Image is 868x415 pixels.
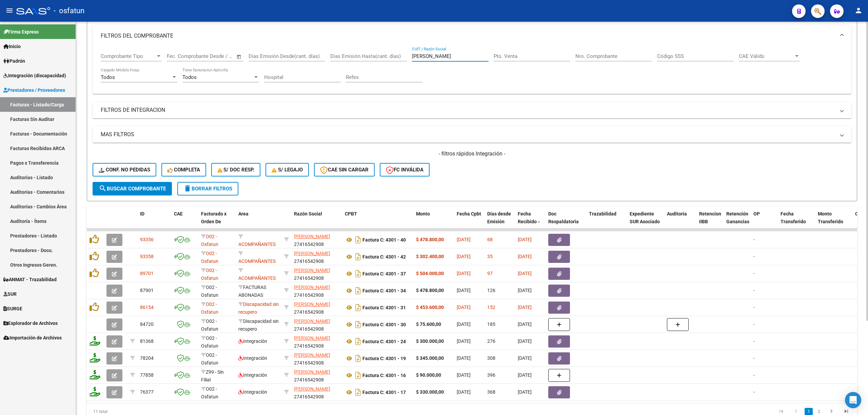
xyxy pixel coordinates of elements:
span: O02 - Osfatun Propio [201,268,218,289]
i: Descargar documento [354,370,362,381]
span: [DATE] [518,338,532,344]
span: [PERSON_NAME] [294,234,330,239]
span: Retencion IIBB [699,211,721,224]
span: [DATE] [518,254,532,259]
span: Facturado x Orden De [201,211,226,224]
strong: $ 90.000,00 [416,372,441,378]
span: Razón Social [294,211,322,216]
datatable-header-cell: Monto [413,207,454,236]
strong: Factura C: 4301 - 31 [362,305,406,310]
span: 152 [487,305,495,310]
datatable-header-cell: Retencion IIBB [696,207,724,236]
span: Fecha Cpbt [457,211,481,216]
span: Doc Respaldatoria [548,211,579,224]
span: Z99 - Sin Filial [201,369,224,382]
span: FC Inválida [386,167,423,173]
span: ANMAT - Trazabilidad [3,276,57,283]
mat-panel-title: MAS FILTROS [101,131,835,138]
span: - [753,271,755,276]
span: [PERSON_NAME] [294,369,330,375]
span: [PERSON_NAME] [294,318,330,324]
mat-expansion-panel-header: FILTROS DEL COMPROBANTE [93,25,851,47]
mat-icon: delete [183,184,192,192]
span: [DATE] [457,271,471,276]
datatable-header-cell: Doc Respaldatoria [546,207,586,236]
span: CPBT [345,211,357,216]
span: Días desde Emisión [487,211,511,224]
span: Integración [238,355,267,361]
span: 87901 [140,288,154,293]
div: 27416542908 [294,233,339,247]
i: Descargar documento [354,387,362,398]
span: ID [140,211,144,216]
span: 76377 [140,389,154,395]
span: [DATE] [457,372,471,378]
input: Fecha fin [200,53,233,59]
span: ACOMPAÑANTES TERAPEUTICOS [238,268,276,289]
span: - [753,288,755,293]
span: Trazabilidad [589,211,616,216]
div: 27416542908 [294,267,339,281]
div: 27416542908 [294,334,339,349]
strong: $ 75.600,00 [416,321,441,327]
span: Explorador de Archivos [3,319,58,327]
i: Descargar documento [354,319,362,330]
span: 396 [487,372,495,378]
i: Descargar documento [354,336,362,347]
span: Expediente SUR Asociado [630,211,660,224]
span: 126 [487,288,495,293]
button: S/ legajo [265,163,309,177]
datatable-header-cell: Razón Social [291,207,342,236]
i: Descargar documento [354,251,362,262]
span: 276 [487,338,495,344]
span: O02 - Osfatun Propio [201,234,218,255]
datatable-header-cell: OP [751,207,778,236]
span: [PERSON_NAME] [294,251,330,256]
strong: Factura C: 4301 - 17 [362,390,406,395]
strong: Factura C: 4301 - 19 [362,356,406,361]
span: 93356 [140,237,154,242]
button: Conf. no pedidas [93,163,156,177]
button: Completa [161,163,206,177]
span: - [753,338,755,344]
span: 78204 [140,355,154,361]
span: Conf. no pedidas [99,167,150,173]
span: Padrón [3,57,25,65]
div: 27416542908 [294,250,339,264]
span: O02 - Osfatun Propio [201,386,218,407]
span: Integración [238,338,267,344]
span: CAE SIN CARGAR [320,167,369,173]
span: Integración [238,389,267,395]
datatable-header-cell: Trazabilidad [586,207,627,236]
span: Monto Transferido [818,211,843,224]
span: O02 - Osfatun Propio [201,335,218,356]
span: Inicio [3,43,21,50]
span: O02 - Osfatun Propio [201,352,218,373]
span: [PERSON_NAME] [294,268,330,273]
strong: $ 300.000,00 [416,338,444,344]
span: Fecha Recibido [518,211,537,224]
mat-icon: person [854,6,863,15]
i: Descargar documento [354,302,362,313]
datatable-header-cell: Fecha Cpbt [454,207,485,236]
span: Completa [167,167,200,173]
span: [PERSON_NAME] [294,386,330,392]
span: O02 - Osfatun Propio [201,285,218,306]
span: 35 [487,254,493,259]
span: Todos [101,74,115,80]
span: [DATE] [518,237,532,242]
span: 185 [487,321,495,327]
span: [PERSON_NAME] [294,352,330,358]
datatable-header-cell: Días desde Emisión [485,207,515,236]
h4: - filtros rápidos Integración - [93,150,851,158]
mat-icon: search [99,184,107,192]
strong: Factura C: 4301 - 37 [362,271,406,276]
datatable-header-cell: CPBT [342,207,413,236]
span: [DATE] [457,321,471,327]
span: OP [753,211,760,216]
div: 27416542908 [294,317,339,332]
span: - [753,305,755,310]
span: [DATE] [457,355,471,361]
i: Descargar documento [354,285,362,296]
span: [DATE] [518,321,532,327]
